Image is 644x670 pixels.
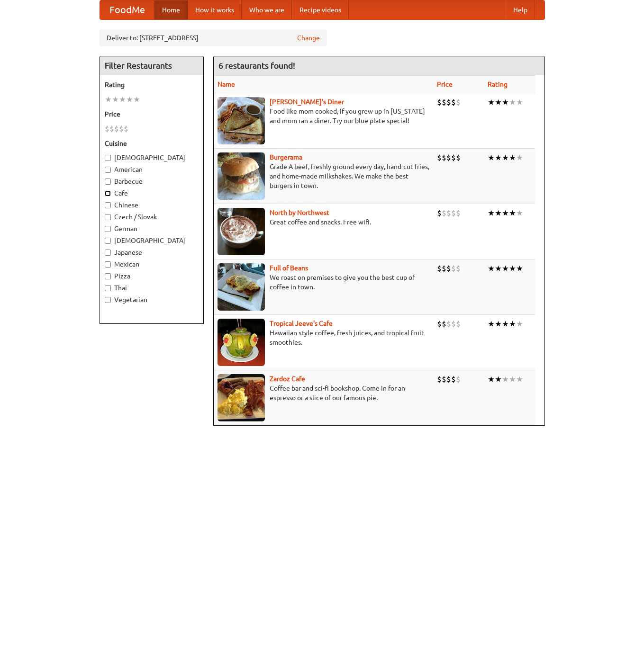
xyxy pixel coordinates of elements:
[509,152,516,163] li: ★
[218,217,429,227] p: Great coffee and snacks. Free wifi.
[502,263,509,274] li: ★
[105,179,111,185] input: Barbecue
[297,33,320,43] a: Change
[242,0,292,19] a: Who we are
[218,61,295,70] ng-pluralize: 6 restaurants found!
[451,152,456,163] li: $
[105,259,199,269] label: Mexican
[446,208,451,218] li: $
[456,152,461,163] li: $
[502,319,509,329] li: ★
[446,319,451,329] li: $
[218,152,265,200] img: burgerama.jpg
[218,328,429,347] p: Hawaiian style coffee, fresh juices, and tropical fruit smoothies.
[105,124,109,134] li: $
[495,263,502,274] li: ★
[495,208,502,218] li: ★
[105,153,199,162] label: [DEMOGRAPHIC_DATA]
[488,263,495,274] li: ★
[218,162,429,190] p: Grade A beef, freshly ground every day, hand-cut fries, and home-made milkshakes. We make the bes...
[456,97,461,107] li: $
[105,283,199,293] label: Thai
[119,124,124,134] li: $
[456,263,461,274] li: $
[495,319,502,329] li: ★
[495,97,502,107] li: ★
[451,319,456,329] li: $
[218,263,265,311] img: beans.jpg
[105,248,199,257] label: Japanese
[105,295,199,304] label: Vegetarian
[218,273,429,292] p: We roast on premises to give you the best cup of coffee in town.
[270,98,344,106] a: [PERSON_NAME]'s Diner
[105,80,199,89] h5: Rating
[437,80,453,88] a: Price
[446,374,451,384] li: $
[105,200,199,210] label: Chinese
[446,97,451,107] li: $
[451,374,456,384] li: $
[105,261,111,268] input: Mexican
[502,208,509,218] li: ★
[442,208,446,218] li: $
[437,97,442,107] li: $
[451,208,456,218] li: $
[105,94,112,105] li: ★
[105,238,111,244] input: [DEMOGRAPHIC_DATA]
[105,155,111,161] input: [DEMOGRAPHIC_DATA]
[112,94,119,105] li: ★
[105,212,199,222] label: Czech / Slovak
[270,320,333,327] a: Tropical Jeeve's Cafe
[100,29,327,46] div: Deliver to: [STREET_ADDRESS]
[114,124,119,134] li: $
[105,165,199,174] label: American
[218,208,265,255] img: north.jpg
[506,0,535,19] a: Help
[502,97,509,107] li: ★
[100,56,203,75] h4: Filter Restaurants
[516,97,523,107] li: ★
[270,375,305,383] a: Zardoz Cafe
[488,374,495,384] li: ★
[105,167,111,173] input: American
[446,152,451,163] li: $
[105,202,111,208] input: Chinese
[105,236,199,245] label: [DEMOGRAPHIC_DATA]
[509,208,516,218] li: ★
[456,208,461,218] li: $
[105,214,111,220] input: Czech / Slovak
[218,374,265,421] img: zardoz.jpg
[516,319,523,329] li: ★
[105,226,111,232] input: German
[218,107,429,125] p: Food like mom cooked, if you grew up in [US_STATE] and mom ran a diner. Try our blue plate special!
[488,208,495,218] li: ★
[451,97,456,107] li: $
[437,263,442,274] li: $
[437,319,442,329] li: $
[218,97,265,144] img: sallys.jpg
[218,319,265,366] img: jeeves.jpg
[451,263,456,274] li: $
[442,319,446,329] li: $
[437,208,442,218] li: $
[456,319,461,329] li: $
[270,264,308,272] a: Full of Beans
[488,319,495,329] li: ★
[133,94,140,105] li: ★
[442,263,446,274] li: $
[105,297,111,303] input: Vegetarian
[270,209,329,216] a: North by Northwest
[502,152,509,163] li: ★
[270,153,302,161] a: Burgerama
[509,263,516,274] li: ★
[109,124,114,134] li: $
[509,319,516,329] li: ★
[100,0,154,19] a: FoodMe
[105,224,199,233] label: German
[502,374,509,384] li: ★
